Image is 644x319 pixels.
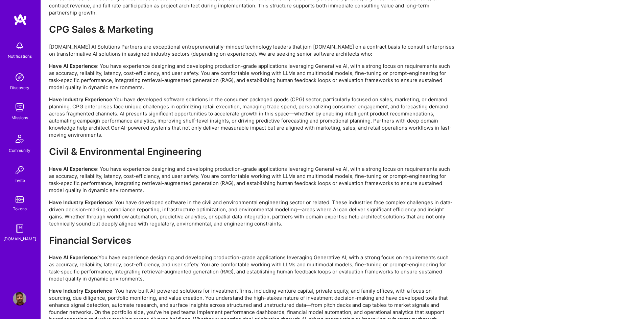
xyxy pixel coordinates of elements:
[49,254,98,261] strong: Have AI Experience:
[13,71,26,84] img: discovery
[49,235,455,246] h2: Financial Services
[13,222,26,235] img: guide book
[49,166,97,172] strong: Have AI Experience
[49,96,114,103] strong: Have Industry Experience:
[49,146,201,157] strong: Civil & Environmental Engineering
[11,292,28,305] a: User Avatar
[49,288,112,294] strong: Have Industry Experience
[49,254,455,282] p: You have experience designing and developing production-grade applications leveraging Generative ...
[10,84,29,91] div: Discovery
[11,114,28,121] div: Missions
[49,63,97,69] strong: Have AI Experience
[13,163,26,177] img: Invite
[16,196,24,203] img: tokens
[13,205,27,212] div: Tokens
[49,62,455,91] p: : You have experience designing and developing production-grade applications leveraging Generativ...
[9,147,30,154] div: Community
[49,24,153,35] strong: CPG Sales & Marketing
[49,43,455,57] p: [DOMAIN_NAME] AI Solutions Partners are exceptional entrepreneurially-minded technology leaders t...
[49,96,455,138] p: You have developed software solutions in the consumer packaged goods (CPG) sector, particularly f...
[49,199,455,227] p: : You have developed software in the civil and environmental engineering sector or related. These...
[11,131,28,147] img: Community
[49,165,455,194] p: : You have experience designing and developing production-grade applications leveraging Generativ...
[14,14,27,26] img: logo
[13,39,26,53] img: bell
[13,101,26,114] img: teamwork
[49,199,112,206] strong: Have Industry Experience
[15,177,25,184] div: Invite
[8,53,32,60] div: Notifications
[13,292,26,305] img: User Avatar
[3,235,36,242] div: [DOMAIN_NAME]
